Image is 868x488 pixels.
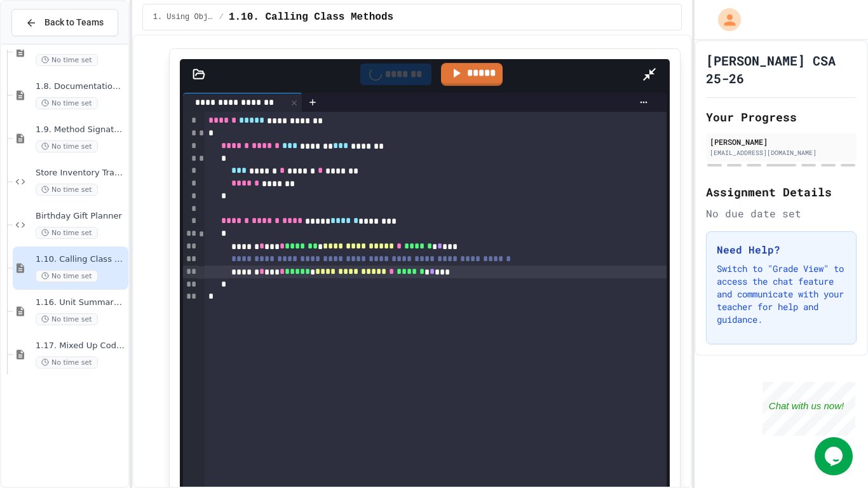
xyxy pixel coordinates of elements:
span: Store Inventory Tracker [36,168,126,179]
span: No time set [36,227,98,239]
span: No time set [36,54,98,66]
span: No time set [36,97,98,109]
h3: Need Help? [717,242,846,257]
span: 1.8. Documentation with Comments and Preconditions [36,81,126,92]
h2: Assignment Details [706,183,857,201]
span: Back to Teams [44,16,104,29]
div: [EMAIL_ADDRESS][DOMAIN_NAME] [710,148,853,158]
span: 1.9. Method Signatures [36,125,126,135]
span: 1.17. Mixed Up Code Practice 1.1-1.6 [36,341,126,351]
span: No time set [36,140,98,152]
span: / [219,12,224,22]
span: Birthday Gift Planner [36,211,126,222]
iframe: chat widget [763,382,855,436]
span: 1.10. Calling Class Methods [36,254,126,265]
p: Switch to "Grade View" to access the chat feature and communicate with your teacher for help and ... [717,262,846,326]
div: My Account [705,5,744,34]
iframe: chat widget [815,437,855,475]
span: No time set [36,313,98,325]
span: No time set [36,356,98,369]
div: No due date set [706,206,857,221]
span: 1.16. Unit Summary 1a (1.1-1.6) [36,297,126,308]
span: No time set [36,270,98,282]
span: 1.10. Calling Class Methods [229,10,393,25]
h2: Your Progress [706,108,857,126]
span: No time set [36,184,98,196]
button: Back to Teams [11,9,118,36]
div: [PERSON_NAME] [710,136,853,147]
h1: [PERSON_NAME] CSA 25-26 [706,51,857,87]
span: 1. Using Objects and Methods [153,12,214,22]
